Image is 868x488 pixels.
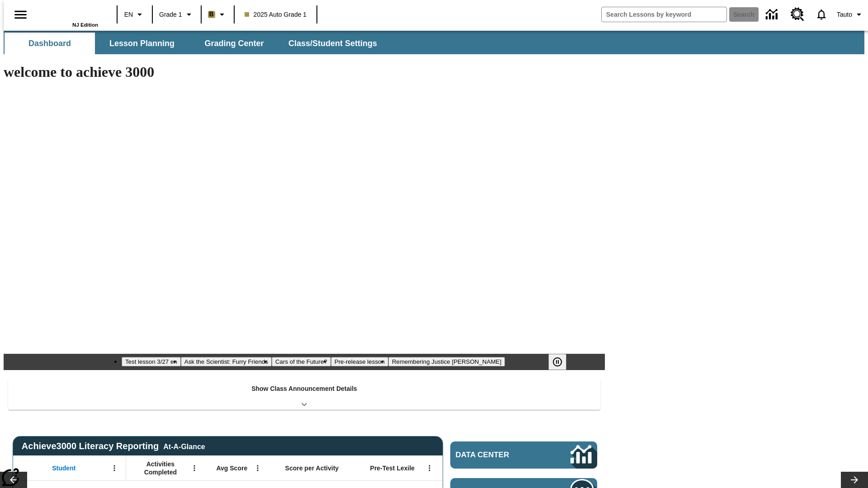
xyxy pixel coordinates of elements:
[108,461,121,475] button: Open Menu
[156,6,198,23] button: Grade: Grade 1, Select a grade
[833,6,868,23] button: Profile/Settings
[760,2,785,27] a: Data Center
[388,357,505,366] button: Slide 5 Remembering Justice O'Connor
[331,357,388,366] button: Slide 4 Pre-release lesson
[181,357,272,366] button: Slide 2 Ask the Scientist: Furry Friends
[245,10,307,19] span: 2025 Auto Grade 1
[4,64,605,80] h1: welcome to achieve 3000
[251,461,264,475] button: Open Menu
[189,33,279,54] button: Grading Center
[785,2,810,27] a: Resource Center, Will open in new tab
[163,441,205,451] div: At-A-Glance
[124,10,133,19] span: EN
[548,354,566,370] button: Pause
[548,354,576,370] div: Pause
[188,461,201,475] button: Open Menu
[456,450,540,460] span: Data Center
[97,33,187,54] button: Lesson Planning
[281,33,384,54] button: Class/Student Settings
[159,10,182,19] span: Grade 1
[120,6,149,23] button: Language: EN, Select a language
[122,357,181,366] button: Slide 1 Test lesson 3/27 en
[209,9,214,20] span: B
[131,460,190,476] span: Activities Completed
[810,3,833,26] a: Notifications
[423,461,436,475] button: Open Menu
[7,1,34,28] button: Open side menu
[8,379,600,410] div: Show Class Announcement Details
[602,7,726,22] input: search field
[22,441,205,451] span: Achieve3000 Literacy Reporting
[370,464,415,472] span: Pre-Test Lexile
[841,472,868,488] button: Lesson carousel, Next
[285,464,339,472] span: Score per Activity
[4,31,864,54] div: SubNavbar
[39,4,98,22] a: Home
[72,22,98,28] span: NJ Edition
[837,10,852,19] span: Tauto
[52,464,75,472] span: Student
[5,33,95,54] button: Dashboard
[251,384,357,394] p: Show Class Announcement Details
[204,6,231,23] button: Boost Class color is light brown. Change class color
[272,357,331,366] button: Slide 3 Cars of the Future?
[450,441,597,469] a: Data Center
[216,464,247,472] span: Avg Score
[39,3,98,28] div: Home
[4,33,385,54] div: SubNavbar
